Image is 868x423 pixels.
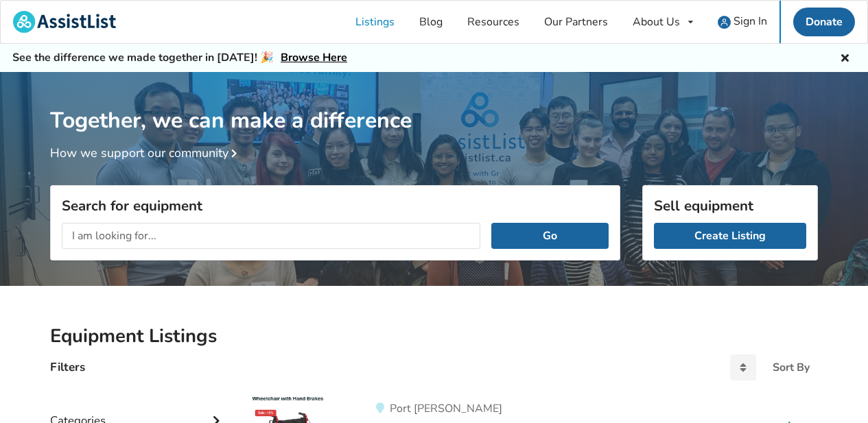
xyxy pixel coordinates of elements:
[532,1,620,43] a: Our Partners
[50,145,242,161] a: How we support our community
[793,8,855,36] a: Donate
[343,1,407,43] a: Listings
[407,1,455,43] a: Blog
[705,1,779,43] a: user icon Sign In
[654,197,806,215] h3: Sell equipment
[12,51,347,65] h5: See the difference we made together in [DATE]! 🎉
[62,197,609,215] h3: Search for equipment
[734,14,767,29] span: Sign In
[491,223,609,249] button: Go
[654,223,806,249] a: Create Listing
[13,11,116,33] img: assistlist-logo
[773,362,810,373] div: Sort By
[50,359,85,375] h4: Filters
[50,72,818,134] h1: Together, we can make a difference
[455,1,532,43] a: Resources
[50,324,818,348] h2: Equipment Listings
[62,223,480,249] input: I am looking for...
[281,50,347,65] a: Browse Here
[390,401,502,416] span: Port [PERSON_NAME]
[718,16,731,29] img: user icon
[633,16,680,27] div: About Us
